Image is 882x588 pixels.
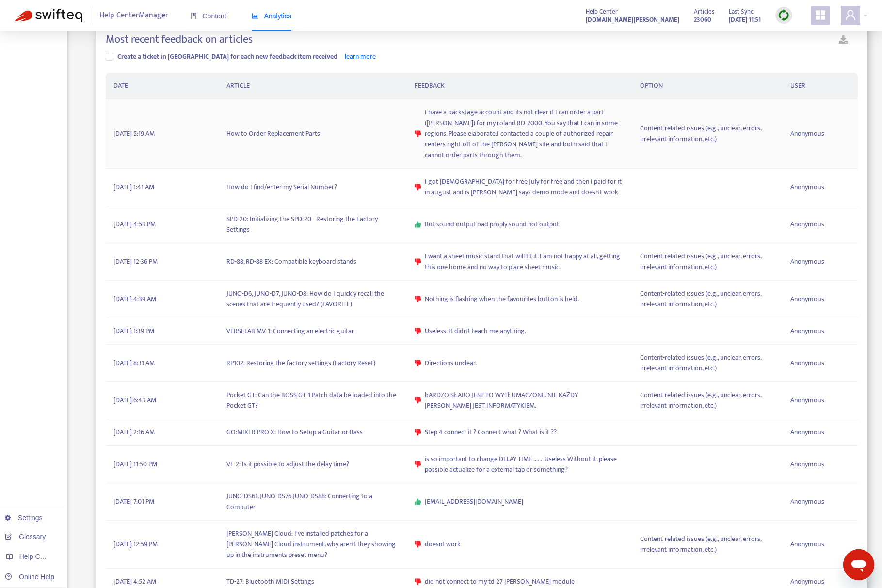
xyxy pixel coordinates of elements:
[5,533,46,540] a: Glossary
[106,73,219,99] th: DATE
[425,251,625,272] span: I want a sheet music stand that will fit it. I am not happy at all, getting this one home and no ...
[790,539,824,550] span: Anonymous
[425,107,625,160] span: I have a backstage account and its not clear if I can order a part ([PERSON_NAME]) for my roland ...
[425,427,557,438] span: Step 4 connect it ? Connect what ? What is it ??
[415,461,421,468] span: dislike
[113,182,154,192] span: [DATE] 1:41 AM
[415,397,421,404] span: dislike
[407,73,632,99] th: FEEDBACK
[5,514,43,522] a: Settings
[113,539,158,550] span: [DATE] 12:59 PM
[415,258,421,265] span: dislike
[815,9,826,21] span: appstore
[640,534,775,555] span: Content-related issues (e.g., unclear, errors, irrelevant information, etc.)
[778,9,790,21] img: sync.dc5367851b00ba804db3.png
[640,352,775,374] span: Content-related issues (e.g., unclear, errors, irrelevant information, etc.)
[415,541,421,548] span: dislike
[790,294,824,304] span: Anonymous
[190,12,226,20] span: Content
[640,123,775,144] span: Content-related issues (e.g., unclear, errors, irrelevant information, etc.)
[345,51,376,62] a: learn more
[219,382,407,419] td: Pocket GT: Can the BOSS GT-1 Patch data be loaded into the Pocket GT?
[99,6,168,25] span: Help Center Manager
[640,288,775,310] span: Content-related issues (e.g., unclear, errors, irrelevant information, etc.)
[415,498,421,505] span: like
[113,326,154,336] span: [DATE] 1:39 PM
[790,427,824,438] span: Anonymous
[632,73,783,99] th: OPTION
[19,553,59,560] span: Help Centers
[113,358,155,368] span: [DATE] 8:31 AM
[113,459,157,470] span: [DATE] 11:50 PM
[415,429,421,436] span: dislike
[790,358,824,368] span: Anonymous
[252,13,258,19] span: area-chart
[106,33,253,46] h4: Most recent feedback on articles
[694,6,714,17] span: Articles
[252,12,291,20] span: Analytics
[415,360,421,366] span: dislike
[845,9,856,21] span: user
[425,358,477,368] span: Directions unclear.
[586,15,679,25] strong: [DOMAIN_NAME][PERSON_NAME]
[219,206,407,243] td: SPD-20: Initializing the SPD-20 - Restoring the Factory Settings
[415,578,421,585] span: dislike
[425,176,625,198] span: I got [DEMOGRAPHIC_DATA] for free July for free and then I paid for it in august and is [PERSON_N...
[113,395,156,406] span: [DATE] 6:43 AM
[113,427,155,438] span: [DATE] 2:16 AM
[425,576,575,587] span: did not connect to my td 27 [PERSON_NAME] module
[729,6,754,17] span: Last Sync
[790,256,824,267] span: Anonymous
[729,15,761,25] strong: [DATE] 11:51
[640,251,775,272] span: Content-related issues (e.g., unclear, errors, irrelevant information, etc.)
[113,496,154,507] span: [DATE] 7:01 PM
[219,318,407,345] td: VERSELAB MV-1: Connecting an electric guitar
[415,221,421,228] span: like
[219,483,407,521] td: JUNO-DS61, JUNO-DS76 JUNO-DS88: Connecting to a Computer
[219,521,407,569] td: [PERSON_NAME] Cloud: I've installed patches for a [PERSON_NAME] Cloud instrument, why aren't they...
[790,496,824,507] span: Anonymous
[586,6,618,17] span: Help Center
[113,128,155,139] span: [DATE] 5:19 AM
[790,576,824,587] span: Anonymous
[694,15,711,25] strong: 23060
[425,326,526,336] span: Useless. It didn't teach me anything.
[425,539,461,550] span: doesnt work
[425,219,559,230] span: But sound output bad proply sound not output
[586,14,679,25] a: [DOMAIN_NAME][PERSON_NAME]
[113,294,156,304] span: [DATE] 4:39 AM
[190,13,197,19] span: book
[790,128,824,139] span: Anonymous
[15,9,82,22] img: Swifteq
[843,549,874,580] iframe: メッセージングウィンドウを開くボタン
[425,454,625,475] span: is so important to change DELAY TIME ....... Useless Without it. please possible actualize for a ...
[113,256,158,267] span: [DATE] 12:36 PM
[219,169,407,206] td: How do I find/enter my Serial Number?
[113,219,156,230] span: [DATE] 4:53 PM
[415,184,421,191] span: dislike
[415,130,421,137] span: dislike
[415,296,421,302] span: dislike
[790,395,824,406] span: Anonymous
[219,99,407,169] td: How to Order Replacement Parts
[117,51,337,62] span: Create a ticket in [GEOGRAPHIC_DATA] for each new feedback item received
[5,573,54,581] a: Online Help
[415,328,421,334] span: dislike
[790,219,824,230] span: Anonymous
[640,390,775,411] span: Content-related issues (e.g., unclear, errors, irrelevant information, etc.)
[425,390,625,411] span: bARDZO SŁABO JEST TO WYTŁUMACZONE. NIE KAŻDY [PERSON_NAME] JEST INFORMATYKIEM.
[790,182,824,192] span: Anonymous
[790,459,824,470] span: Anonymous
[219,243,407,281] td: RD-88, RD-88 EX: Compatible keyboard stands
[219,446,407,483] td: VE-2: Is it possible to adjust the delay time?
[790,326,824,336] span: Anonymous
[425,294,579,304] span: Nothing is flashing when the favourites button is held.
[783,73,858,99] th: USER
[425,496,523,507] span: [EMAIL_ADDRESS][DOMAIN_NAME]
[219,281,407,318] td: JUNO-D6, JUNO-D7, JUNO-D8: How do I quickly recall the scenes that are frequently used? (FAVORITE)
[219,419,407,446] td: GO:MIXER PRO X: How to Setup a Guitar or Bass
[219,73,407,99] th: ARTICLE
[219,345,407,382] td: RP102: Restoring the factory settings (Factory Reset)
[113,576,156,587] span: [DATE] 4:52 AM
